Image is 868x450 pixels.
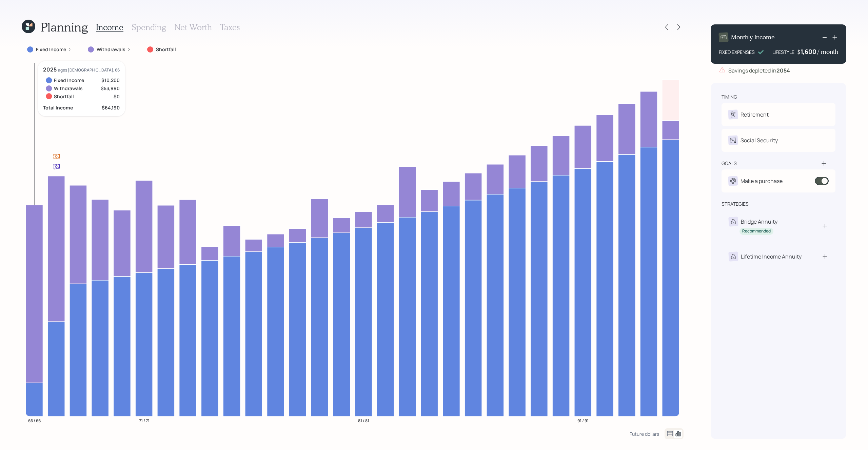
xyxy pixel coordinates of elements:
b: 2054 [776,67,790,74]
div: Social Security [741,136,778,144]
h3: Income [96,22,123,32]
h4: $ [797,48,801,56]
div: FIXED EXPENSES [719,48,755,56]
h3: Net Worth [174,22,212,32]
div: Future dollars [630,431,659,437]
label: Withdrawals [97,46,125,53]
div: Make a purchase [741,177,783,185]
div: LIFESTYLE [772,48,794,56]
div: timing [722,94,737,100]
div: Retirement [741,110,769,119]
tspan: 81 / 81 [358,417,369,423]
div: strategies [722,201,749,207]
h3: Spending [132,22,166,32]
label: Shortfall [156,46,176,53]
div: Lifetime Income Annuity [741,252,802,261]
h1: Planning [41,20,88,34]
label: Fixed Income [36,46,66,53]
tspan: 91 / 91 [577,417,589,423]
div: Bridge Annuity [741,218,777,226]
div: goals [722,160,737,167]
tspan: 71 / 71 [139,417,150,423]
h3: Taxes [220,22,240,32]
h4: / month [817,48,838,56]
h4: Monthly Income [731,34,775,41]
tspan: 66 / 66 [28,417,41,423]
div: 1,600 [801,47,817,56]
div: Recommended [742,228,771,234]
div: Savings depleted in [728,66,790,75]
